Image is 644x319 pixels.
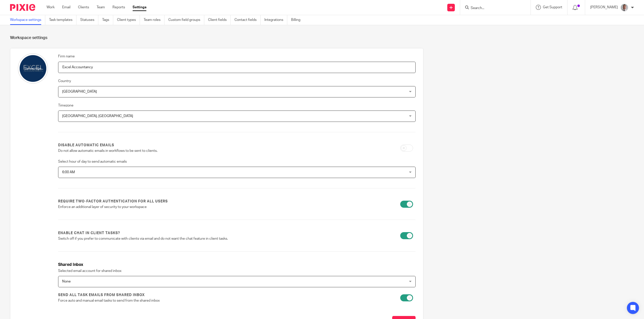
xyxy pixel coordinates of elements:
label: Firm name [58,54,75,59]
h3: Shared Inbox [58,262,416,268]
p: Switch off if you prefer to communicate with clients via email and do not want the chat feature i... [58,236,294,241]
span: [GEOGRAPHIC_DATA] [62,90,97,93]
span: [GEOGRAPHIC_DATA], [GEOGRAPHIC_DATA] [62,114,133,118]
a: Settings [133,5,146,10]
a: Client fields [208,15,231,25]
label: Timezone [58,103,73,108]
a: Tags [102,15,113,25]
a: Client types [117,15,140,25]
label: Enable chat in client tasks? [58,231,120,236]
span: 6:00 AM [62,170,75,174]
a: Team [97,5,105,10]
a: Task templates [49,15,76,25]
a: Statuses [80,15,98,25]
p: Enforce an additional layer of security to your workspace [58,204,294,209]
label: Country [58,79,71,84]
img: 5I0A6504%20Centred.jpg [620,4,628,12]
a: Team roles [144,15,165,25]
p: Do not allow automatic emails in workflows to be sent to clients. [58,148,294,153]
label: Require two-factor authentication for all users [58,199,168,204]
a: Custom field groups [168,15,204,25]
a: Contact fields [234,15,261,25]
p: [PERSON_NAME] [590,5,618,10]
a: Integrations [264,15,287,25]
a: Email [62,5,70,10]
input: Search [470,6,515,11]
h1: Workspace settings [10,35,634,41]
a: Billing [291,15,304,25]
span: None [62,280,71,283]
a: Workspace settings [10,15,45,25]
label: Select hour of day to send automatic emails [58,159,127,164]
a: Clients [78,5,89,10]
label: Selected email account for shared inbox [58,268,122,273]
p: Force auto and manual email tasks to send from the shared inbox [58,298,294,303]
a: Work [47,5,55,10]
img: Pixie [10,4,35,11]
label: Disable automatic emails [58,143,114,148]
input: Name of your firm [58,62,416,73]
a: Reports [112,5,125,10]
label: Send all task emails from shared inbox [58,293,145,298]
span: Get Support [543,6,562,9]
